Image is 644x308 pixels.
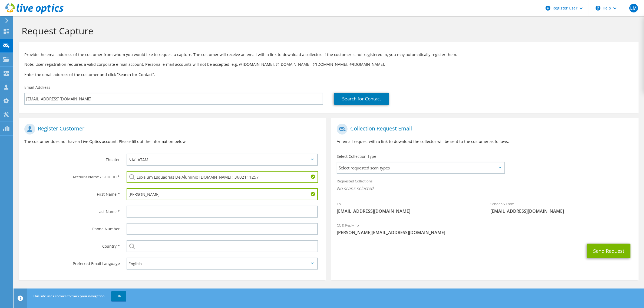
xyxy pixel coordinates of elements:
span: Select requested scan types [337,162,504,173]
label: Country * [24,240,120,249]
label: First Name * [24,188,120,197]
span: No scans selected [337,185,633,191]
label: Theater [24,154,120,162]
span: This site uses cookies to track your navigation. [33,294,105,298]
a: Search for Contact [334,93,389,105]
div: CC & Reply To [331,219,638,238]
a: OK [111,291,126,301]
p: An email request with a link to download the collector will be sent to the customer as follows. [337,139,633,145]
h1: Register Customer [24,124,318,135]
label: Select Collection Type [337,154,376,159]
label: Preferred Email Language [24,258,120,266]
span: LM [629,4,638,12]
h3: Enter the email address of the customer and click “Search for Contact”. [24,71,633,77]
span: [PERSON_NAME][EMAIL_ADDRESS][DOMAIN_NAME] [337,230,633,235]
h1: Request Capture [22,25,633,37]
p: The customer does not have a Live Optics account. Please fill out the information below. [24,139,321,145]
label: Email Address [24,85,50,90]
div: Sender & From [485,198,639,217]
label: Last Name * [24,206,120,214]
span: [EMAIL_ADDRESS][DOMAIN_NAME] [490,208,633,214]
label: Account Name / SFDC ID * [24,171,120,180]
p: Provide the email address of the customer from whom you would like to request a capture. The cust... [24,52,633,58]
svg: \n [596,6,600,11]
div: Requested Collections [331,175,638,195]
span: [EMAIL_ADDRESS][DOMAIN_NAME] [337,208,480,214]
div: To [331,198,485,217]
p: Note: User registration requires a valid corporate e-mail account. Personal e-mail accounts will ... [24,61,633,67]
label: Phone Number [24,223,120,232]
button: Send Request [587,244,630,258]
h1: Collection Request Email [337,124,630,135]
